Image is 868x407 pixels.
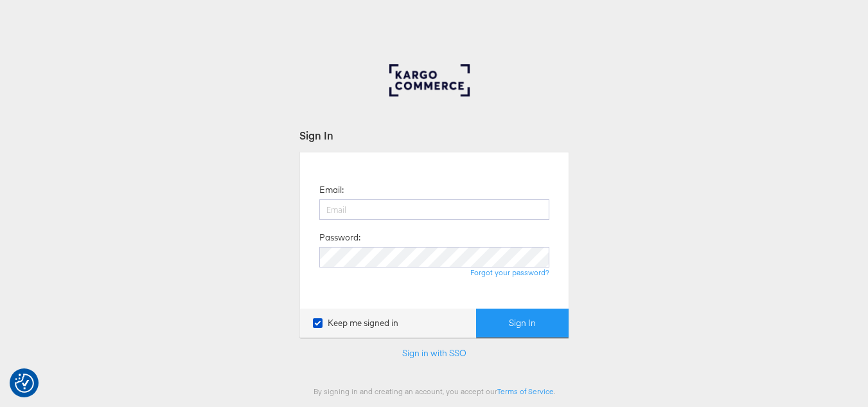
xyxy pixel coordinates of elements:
input: Email [319,199,549,220]
a: Terms of Service [497,386,554,396]
button: Consent Preferences [15,374,34,393]
img: Revisit consent button [15,374,34,393]
div: By signing in and creating an account, you accept our . [299,386,569,396]
button: Sign In [476,309,569,338]
a: Forgot your password? [470,267,549,277]
div: Sign In [299,128,569,143]
label: Keep me signed in [313,317,398,329]
label: Email: [319,184,344,196]
a: Sign in with SSO [402,347,466,359]
label: Password: [319,231,360,244]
